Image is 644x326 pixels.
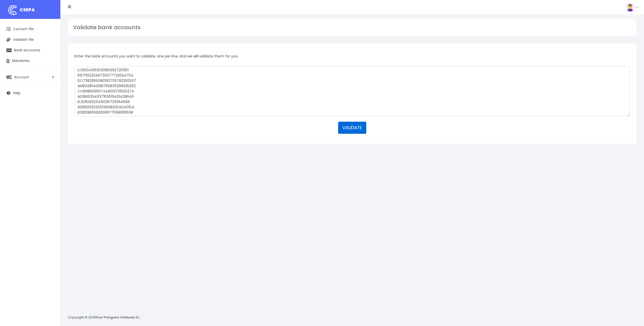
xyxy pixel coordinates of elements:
a: Account [3,72,58,82]
button: VALIDATE [338,122,366,134]
a: Mandates [3,56,58,66]
h3: Validate bank accounts [73,24,631,31]
img: logo [6,4,19,16]
span: Help [13,90,21,95]
a: Convert file [3,24,58,35]
span: Account [14,74,29,79]
a: Bank accounts [3,45,58,56]
span: Enter the bank accounts you want to validate, one per line, and we will validate them for you [74,54,238,59]
span: CSEPA [20,7,35,13]
a: Validate file [3,35,58,45]
a: Help [3,88,58,98]
a: Four Penguins Ventures S.L. [96,315,140,320]
p: Copyright © 2025 . [68,315,141,320]
img: profile [626,3,635,12]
